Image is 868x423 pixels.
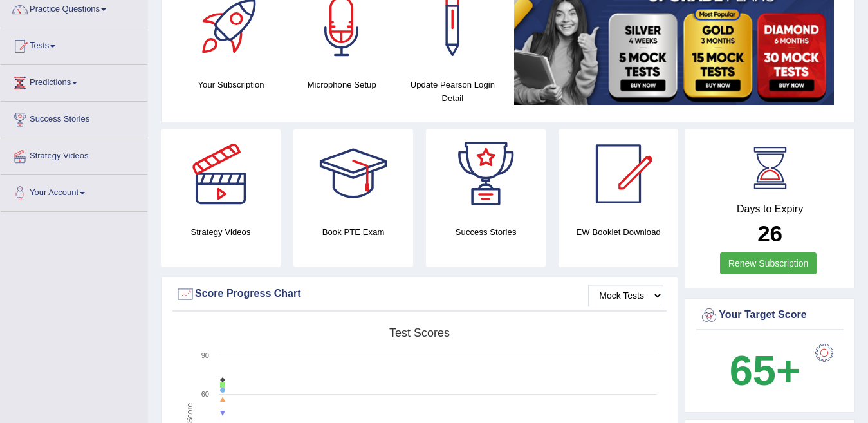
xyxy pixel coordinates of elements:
[1,102,147,134] a: Success Stories
[293,225,413,239] h4: Book PTE Exam
[1,138,147,171] a: Strategy Videos
[757,221,782,246] b: 26
[699,306,840,325] div: Your Target Score
[730,347,800,394] b: 65+
[201,390,209,398] text: 60
[161,225,281,239] h4: Strategy Videos
[1,28,147,61] a: Tests
[720,252,817,274] a: Renew Subscription
[1,65,147,97] a: Predictions
[293,78,391,91] h4: Microphone Setup
[403,78,501,105] h4: Update Pearson Login Detail
[426,225,546,239] h4: Success Stories
[1,175,147,207] a: Your Account
[182,78,280,91] h4: Your Subscription
[699,203,840,215] h4: Days to Expiry
[176,285,663,304] div: Score Progress Chart
[559,225,678,239] h4: EW Booklet Download
[389,326,450,339] tspan: Test scores
[201,352,209,359] text: 90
